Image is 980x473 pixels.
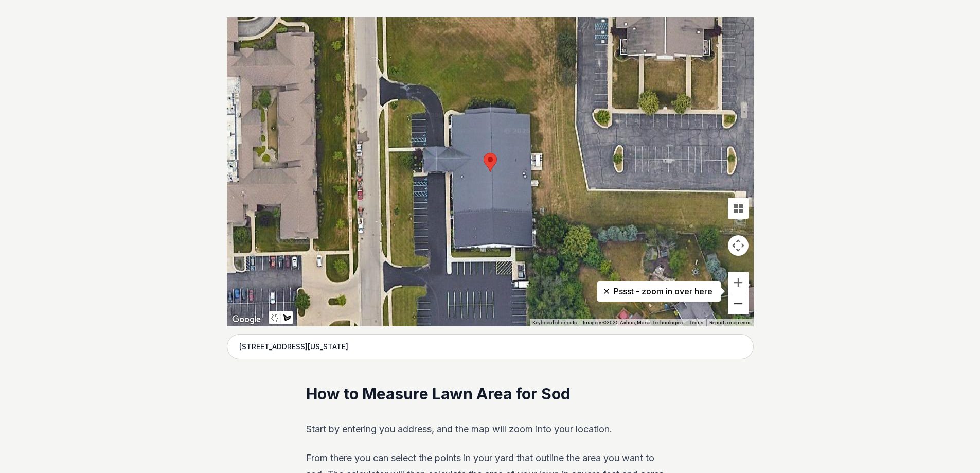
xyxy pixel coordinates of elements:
a: Open this area in Google Maps (opens a new window) [229,313,263,326]
button: Zoom out [728,293,749,314]
button: Stop drawing [269,311,281,324]
button: Tilt map [728,198,749,219]
button: Zoom in [728,272,749,293]
p: Start by entering you address, and the map will zoom into your location. [306,421,674,437]
button: Draw a shape [281,311,293,324]
a: Terms (opens in new tab) [689,320,703,325]
button: Keyboard shortcuts [532,319,577,326]
input: Enter your address to get started [227,334,754,360]
p: Pssst - zoom in over here [605,285,712,297]
span: Imagery ©2025 Airbus, Maxar Technologies [583,320,683,325]
h2: How to Measure Lawn Area for Sod [306,384,674,405]
a: Report a map error [709,320,751,325]
img: Google [229,313,263,326]
button: Map camera controls [728,235,749,256]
